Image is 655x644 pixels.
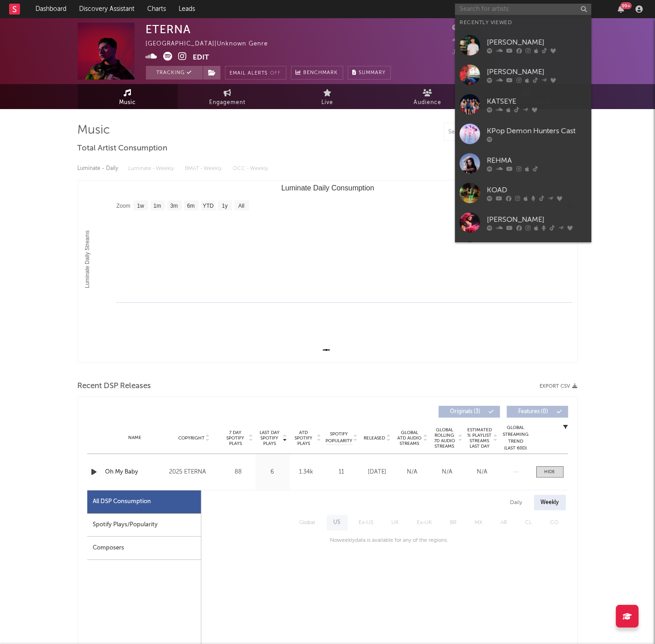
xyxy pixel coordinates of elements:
em: Off [270,71,281,76]
a: [PERSON_NAME] [455,208,591,237]
div: 99 + [620,2,632,9]
input: Search by song name or URL [444,129,540,136]
div: 1.34k [292,468,321,477]
div: KATSEYE [487,96,587,107]
div: KPop Demon Hunters Cast [487,126,587,137]
div: Spotify Plays/Popularity [87,514,201,537]
a: Engagement [178,84,278,109]
span: Last Day Spotify Plays [258,430,282,446]
text: Luminate Daily Consumption [281,184,374,192]
span: Benchmark [304,68,338,79]
a: Audience [378,84,478,109]
div: All DSP Consumption [87,490,201,514]
div: 6 [258,468,287,477]
text: 6m [187,203,195,210]
span: ATD Spotify Plays [292,430,316,446]
a: Live [278,84,378,109]
a: KATSEYE [455,90,591,119]
button: Export CSV [540,384,578,389]
span: Live [322,97,334,108]
span: 7 Day Spotify Plays [224,430,248,446]
span: Features ( 0 ) [513,409,555,414]
div: 2025 ETERNA [169,467,219,478]
text: 1m [153,203,161,210]
div: Weekly [534,495,566,510]
span: Engagement [210,97,246,108]
span: Recent DSP Releases [78,381,151,392]
button: Summary [348,66,391,80]
div: N/A [467,468,498,477]
span: Music [119,97,136,108]
span: Global ATD Audio Streams [397,430,422,446]
div: [GEOGRAPHIC_DATA] | Unknown Genre [146,39,279,50]
div: Composers [87,537,201,560]
span: Released [364,435,385,441]
a: KPop Demon Hunters Cast [455,119,591,149]
a: [PERSON_NAME] [455,30,591,60]
span: 34 [453,25,471,31]
div: [DATE] [362,468,393,477]
div: Global Streaming Trend (Last 60D) [502,424,530,452]
div: [PERSON_NAME] [487,37,587,48]
span: Spotify Popularity [325,431,352,444]
input: Search for artists [455,4,591,15]
span: Estimated % Playlist Streams Last Day [467,427,492,449]
span: Summary [359,70,386,75]
a: Music [78,84,178,109]
button: 99+ [618,5,624,13]
a: [PERSON_NAME] [455,60,591,90]
span: 119 [453,37,474,43]
svg: Luminate Daily Consumption [78,180,577,362]
text: 1w [137,203,144,210]
a: Oh My Baby [105,468,165,477]
text: Zoom [116,203,130,210]
span: Jump Score: 48.8 [453,50,507,55]
button: Originals(3) [439,406,500,418]
text: Luminate Daily Streams [84,230,90,288]
text: All [238,203,244,210]
div: KOAD [487,185,587,196]
span: Copyright [178,435,205,441]
div: REHMA [487,155,587,166]
div: Recently Viewed [460,17,587,28]
div: Daily [504,495,530,510]
div: ETERNA [146,23,191,36]
a: Benchmark [291,66,343,80]
div: 11 [326,468,358,477]
button: Email AlertsOff [225,66,286,80]
div: 88 [224,468,253,477]
button: Tracking [146,66,203,80]
a: REHMA [455,149,591,178]
span: Audience [414,97,441,108]
text: 1y [222,203,228,210]
div: [PERSON_NAME] [487,67,587,78]
a: Take Van [455,237,591,267]
div: All DSP Consumption [93,496,151,507]
button: Edit [193,52,210,63]
text: 3m [170,203,178,210]
div: Name [105,434,165,441]
div: [PERSON_NAME] [487,215,587,225]
span: Total Artist Consumption [78,143,168,154]
a: KOAD [455,178,591,208]
span: Originals ( 3 ) [445,409,486,414]
div: N/A [432,468,463,477]
span: Global Rolling 7D Audio Streams [432,427,457,449]
div: No weekly data is available for any of the regions. [321,535,448,546]
div: N/A [397,468,428,477]
button: Features(0) [507,406,568,418]
text: YTD [202,203,213,210]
